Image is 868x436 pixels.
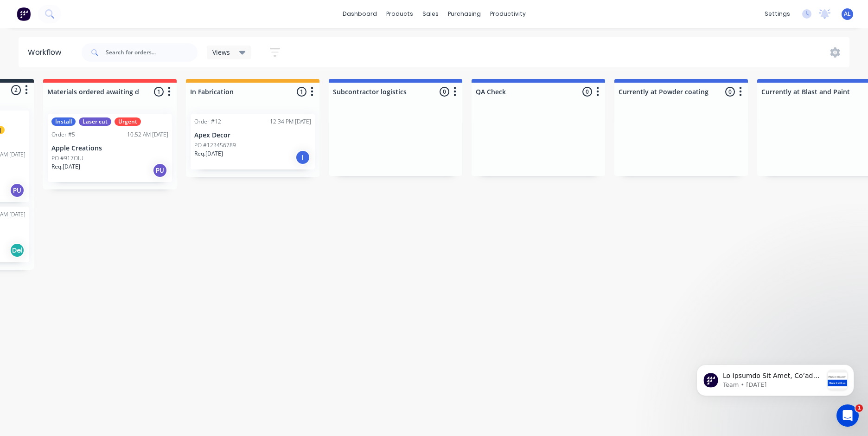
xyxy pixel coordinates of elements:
[51,117,76,126] div: Install
[153,163,167,178] div: PU
[194,117,221,126] div: Order #12
[443,7,485,21] div: purchasing
[51,154,83,163] p: PO #917OIU
[51,130,75,139] div: Order #5
[338,7,382,21] a: dashboard
[48,114,172,182] div: InstallLaser cutUrgentOrder #510:52 AM [DATE]Apple CreationsPO #917OIUReq.[DATE]PU
[10,183,25,198] div: PU
[194,150,223,158] p: Req. [DATE]
[194,141,236,150] p: PO #123456789
[28,47,66,58] div: Workflow
[382,7,418,21] div: products
[270,117,311,126] div: 12:34 PM [DATE]
[191,114,315,169] div: Order #1212:34 PM [DATE]Apex DecorPO #123456789Req.[DATE]I
[683,346,868,411] iframe: Intercom notifications message
[194,131,311,139] p: Apex Decor
[17,7,31,21] img: Factory
[418,7,443,21] div: sales
[836,404,859,427] iframe: Intercom live chat
[295,150,310,165] div: I
[115,117,141,126] div: Urgent
[79,117,111,126] div: Laser cut
[855,404,863,412] span: 1
[106,43,198,62] input: Search for orders...
[127,130,168,139] div: 10:52 AM [DATE]
[51,144,168,152] p: Apple Creations
[844,10,851,18] span: AL
[485,7,530,21] div: productivity
[51,163,80,171] p: Req. [DATE]
[760,7,795,21] div: settings
[212,47,230,57] span: Views
[10,243,25,258] div: Del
